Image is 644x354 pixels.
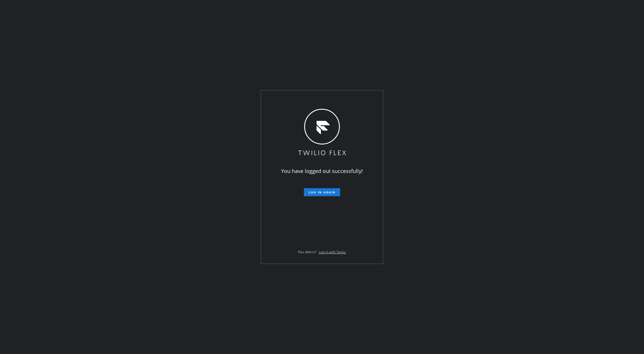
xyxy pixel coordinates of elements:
a: Log in with Twilio. [319,250,346,254]
span: You have logged out successfully! [281,168,363,174]
button: Log in again [304,188,340,196]
span: Log in again [308,190,336,194]
span: Flex Admin? [298,250,317,254]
